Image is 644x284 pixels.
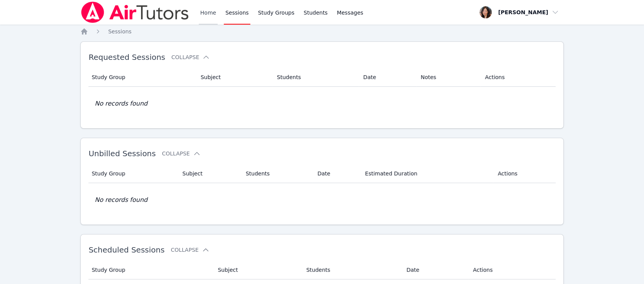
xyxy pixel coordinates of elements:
[196,68,272,87] th: Subject
[88,87,555,121] td: No records found
[416,68,480,87] th: Notes
[80,2,189,23] img: Air Tutors
[171,246,209,254] button: Collapse
[360,164,493,183] th: Estimated Duration
[402,261,468,279] th: Date
[480,68,555,87] th: Actions
[88,261,213,279] th: Study Group
[162,150,200,157] button: Collapse
[88,245,165,254] span: Scheduled Sessions
[171,53,210,61] button: Collapse
[88,183,555,217] td: No records found
[108,28,131,35] a: Sessions
[359,68,416,87] th: Date
[108,28,131,35] span: Sessions
[88,164,178,183] th: Study Group
[88,53,165,62] span: Requested Sessions
[313,164,360,183] th: Date
[88,68,196,87] th: Study Group
[178,164,241,183] th: Subject
[241,164,313,183] th: Students
[80,28,563,35] nav: Breadcrumb
[272,68,359,87] th: Students
[337,9,363,17] span: Messages
[301,261,401,279] th: Students
[493,164,555,183] th: Actions
[468,261,556,279] th: Actions
[213,261,301,279] th: Subject
[88,149,156,158] span: Unbilled Sessions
